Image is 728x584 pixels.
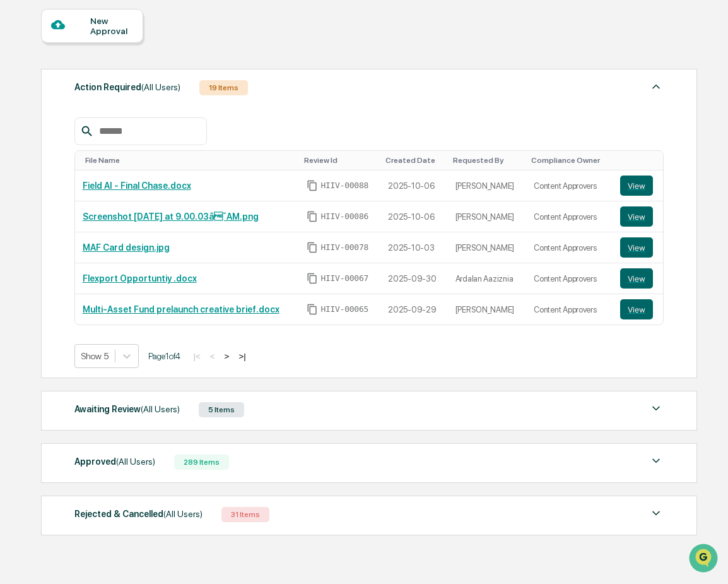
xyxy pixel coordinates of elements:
[104,159,156,172] span: Attestations
[320,242,368,253] span: HIIV-00078
[85,156,295,165] div: Toggle SortBy
[448,170,527,201] td: [PERSON_NAME]
[13,160,23,170] div: 🖐️
[13,184,23,194] div: 🔎
[320,273,368,283] span: HIIV-00067
[380,170,447,201] td: 2025-10-06
[380,294,447,325] td: 2025-09-29
[206,351,219,362] button: <
[649,401,664,416] img: caret
[13,97,35,119] img: 1746055101610-c473b297-6a78-478c-a979-82029cc54cd1
[83,242,170,253] a: MAF Card design.jpg
[214,100,230,116] button: Start new chat
[83,181,191,191] a: Field AI - Final Chase.docx
[91,160,102,170] div: 🗄️
[25,159,81,172] span: Preclearance
[25,183,79,196] span: Data Lookup
[620,176,656,196] a: View
[620,268,653,289] button: View
[83,212,259,222] a: Screenshot [DATE] at 9.00.03â¯AM.png
[448,263,527,294] td: Ardalan Aaziznia
[380,232,447,263] td: 2025-10-03
[320,181,368,191] span: HIIV-00088
[190,351,204,362] button: |<
[307,211,318,222] span: Copy Id
[235,351,249,362] button: >|
[307,180,318,191] span: Copy Id
[620,237,653,258] button: View
[649,506,664,521] img: caret
[448,201,527,232] td: [PERSON_NAME]
[620,206,653,227] button: View
[74,401,180,417] div: Awaiting Review
[307,273,318,284] span: Copy Id
[620,176,653,196] button: View
[199,402,244,417] div: 5 Items
[89,213,153,223] a: Powered byPylon
[148,351,180,361] span: Page 1 of 4
[620,299,653,319] button: View
[307,242,318,253] span: Copy Id
[8,154,86,177] a: 🖐️Preclearance
[307,304,318,315] span: Copy Id
[688,542,722,576] iframe: Open customer support
[380,263,447,294] td: 2025-09-30
[163,509,203,519] span: (All Users)
[221,507,269,522] div: 31 Items
[526,170,613,201] td: Content Approvers
[221,351,233,362] button: >
[74,506,203,522] div: Rejected & Cancelled
[526,232,613,263] td: Content Approvers
[83,304,279,314] a: Multi-Asset Fund prelaunch creative brief.docx
[13,27,230,47] p: How can we help?
[453,156,522,165] div: Toggle SortBy
[86,154,161,177] a: 🗄️Attestations
[90,16,132,36] div: New Approval
[526,263,613,294] td: Content Approvers
[74,453,155,470] div: Approved
[304,156,375,165] div: Toggle SortBy
[141,404,180,414] span: (All Users)
[649,453,664,468] img: caret
[526,294,613,325] td: Content Approvers
[320,212,368,222] span: HIIV-00086
[649,79,664,94] img: caret
[448,294,527,325] td: [PERSON_NAME]
[199,80,248,95] div: 19 Items
[623,156,659,165] div: Toggle SortBy
[83,273,197,283] a: Flexport Opportuntiy .docx
[116,456,155,467] span: (All Users)
[620,299,656,319] a: View
[141,82,180,92] span: (All Users)
[8,178,85,201] a: 🔎Data Lookup
[620,268,656,289] a: View
[385,156,442,165] div: Toggle SortBy
[43,109,160,119] div: We're available if you need us!
[531,156,608,165] div: Toggle SortBy
[620,237,656,258] a: View
[320,304,368,314] span: HIIV-00065
[380,201,447,232] td: 2025-10-06
[174,455,229,470] div: 289 Items
[43,97,207,109] div: Start new chat
[448,232,527,263] td: [PERSON_NAME]
[526,201,613,232] td: Content Approvers
[126,214,153,223] span: Pylon
[620,206,656,227] a: View
[74,79,180,95] div: Action Required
